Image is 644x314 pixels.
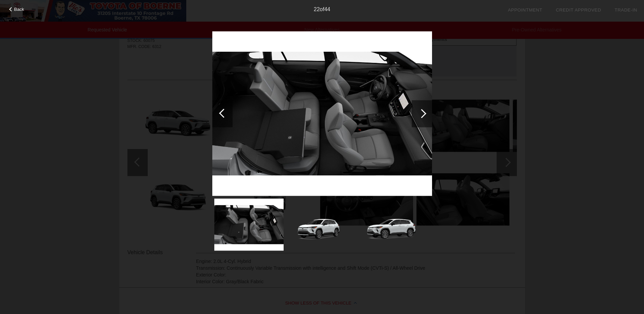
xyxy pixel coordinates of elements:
img: 1.png [287,212,356,250]
a: Credit Approved [556,7,601,13]
span: Back [14,7,24,12]
img: 2.png [359,212,429,250]
img: 22.jpg [212,31,432,196]
a: Appointment [508,7,542,13]
span: 22 [314,6,320,12]
span: 44 [324,6,330,12]
img: 22.jpg [214,199,283,251]
a: Trade-In [615,7,637,13]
